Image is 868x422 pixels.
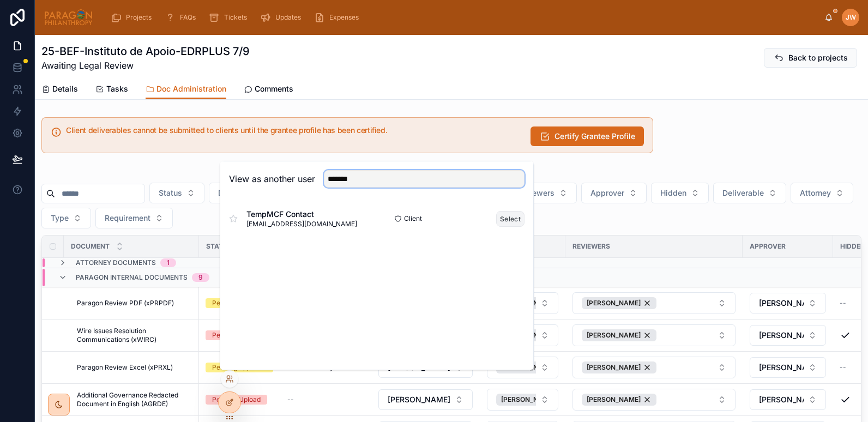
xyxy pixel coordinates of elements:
[388,394,450,405] span: [PERSON_NAME]
[167,258,170,267] div: 1
[244,79,293,101] a: Comments
[791,183,853,203] button: Select Button
[750,293,826,314] button: Select Button
[587,363,641,372] span: [PERSON_NAME]
[76,273,188,282] span: Paragon Internal Documents
[52,83,78,94] span: Details
[77,299,192,308] a: Paragon Review PDF (xPRPDF)
[759,330,804,341] span: [PERSON_NAME]
[102,5,824,29] div: scrollable content
[77,363,192,372] a: Paragon Review Excel (xPRXL)
[77,391,192,408] span: Additional Governance Redacted Document in English (AGRDE)
[582,361,656,373] button: Unselect 31
[77,363,173,372] span: Paragon Review Excel (xPRXL)
[41,79,78,101] a: Details
[750,242,786,251] span: Approver
[572,324,736,347] a: Select Button
[51,213,69,224] span: Type
[95,79,128,101] a: Tasks
[146,79,226,100] a: Doc Administration
[582,394,656,406] button: Unselect 31
[76,258,156,267] span: Attorney Documents
[840,363,846,372] span: --
[722,188,764,198] span: Deliverable
[378,389,473,410] button: Select Button
[41,208,91,228] button: Select Button
[66,126,522,134] h5: Client deliverables cannot be submitted to clients until the grantee profile has been certified.
[496,394,571,406] button: Unselect 31
[531,126,644,146] button: Certify Grantee Profile
[206,395,274,405] a: Pending Upload
[404,214,422,223] span: Client
[206,298,274,308] a: Pending Approval
[77,327,192,344] a: Wire Issues Resolution Communications (xWIRC)
[287,395,294,404] span: --
[572,292,736,314] button: Select Button
[507,183,577,203] button: Select Button
[255,83,293,94] span: Comments
[95,208,173,228] button: Select Button
[246,209,357,220] span: TempMCF Contact
[106,83,128,94] span: Tasks
[378,389,473,411] a: Select Button
[572,292,736,315] a: Select Button
[660,188,686,198] span: Hidden
[840,242,865,251] span: Hidden
[788,52,848,63] span: Back to projects
[581,183,647,203] button: Select Button
[516,188,554,198] span: Reviewers
[572,357,736,378] button: Select Button
[198,273,203,282] div: 9
[206,242,232,251] span: Status
[759,362,804,373] span: [PERSON_NAME]
[800,188,831,198] span: Attorney
[749,292,827,314] a: Select Button
[572,389,736,411] button: Select Button
[587,331,641,340] span: [PERSON_NAME]
[750,325,826,346] button: Select Button
[582,297,656,309] button: Unselect 31
[587,299,641,308] span: [PERSON_NAME]
[749,357,827,378] a: Select Button
[764,48,857,68] button: Back to projects
[206,363,274,372] a: Pending Approval
[212,395,261,405] div: Pending Upload
[206,8,255,27] a: Tickets
[212,298,267,308] div: Pending Approval
[161,8,203,27] a: FAQs
[840,299,846,308] span: --
[749,324,827,346] a: Select Button
[224,13,247,22] span: Tickets
[107,8,159,27] a: Projects
[126,13,152,22] span: Projects
[71,242,110,251] span: Document
[156,83,226,94] span: Doc Administration
[749,389,827,411] a: Select Button
[41,44,250,59] h1: 25-BEF-Instituto de Apoio-EDRPLUS 7/9
[329,13,359,22] span: Expenses
[159,188,182,198] span: Status
[275,13,301,22] span: Updates
[486,388,559,411] a: Select Button
[257,8,309,27] a: Updates
[229,172,315,185] h2: View as another user
[582,329,656,341] button: Unselect 31
[587,395,641,404] span: [PERSON_NAME]
[554,131,635,142] span: Certify Grantee Profile
[105,213,150,224] span: Requirement
[44,9,93,26] img: App logo
[572,388,736,411] a: Select Button
[713,183,786,203] button: Select Button
[846,13,856,22] span: JW
[750,389,826,410] button: Select Button
[496,211,525,227] button: Select
[287,395,365,404] a: --
[572,324,736,346] button: Select Button
[212,363,267,372] div: Pending Approval
[212,330,261,340] div: Pending Upload
[651,183,709,203] button: Select Button
[149,183,204,203] button: Select Button
[209,183,290,203] button: Select Button
[750,357,826,378] button: Select Button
